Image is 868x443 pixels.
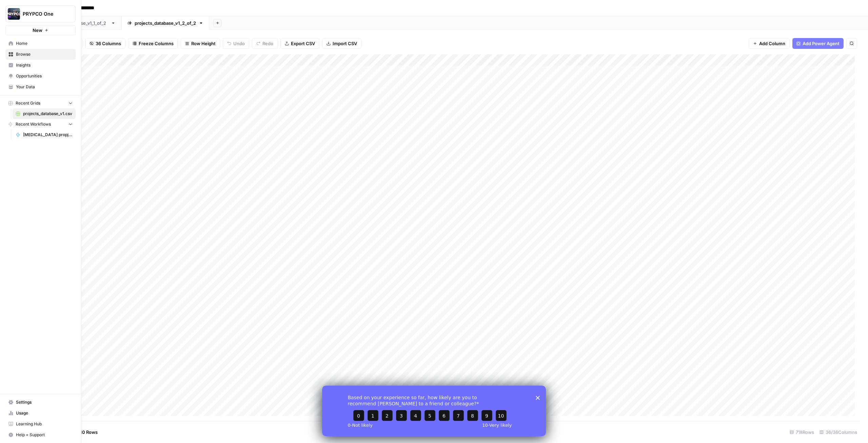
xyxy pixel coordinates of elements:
button: 36 Columns [85,38,125,49]
span: Recent Grids [16,100,40,106]
a: Home [5,38,76,49]
span: Redo [262,40,273,47]
div: 36/36 Columns [817,427,860,438]
span: Usage [16,410,73,416]
button: Import CSV [322,38,361,49]
span: Home [16,40,73,47]
button: Row Height [181,38,220,49]
span: Learning Hub [16,421,73,427]
span: 36 Columns [96,40,121,47]
button: Export CSV [280,38,319,49]
span: [MEDICAL_DATA] propjects enhancement [23,132,73,138]
span: Row Height [191,40,216,47]
button: New [5,25,76,35]
a: Settings [5,397,76,408]
span: Freeze Columns [139,40,174,47]
a: Browse [5,49,76,60]
a: Learning Hub [5,419,76,429]
span: Add Power Agent [803,40,840,47]
span: New [33,27,42,34]
button: Add Power Agent [792,38,844,49]
iframe: Survey from AirOps [322,386,546,436]
button: Undo [223,38,249,49]
button: Recent Workflows [5,119,76,129]
span: Export CSV [291,40,315,47]
div: 718 Rows [787,427,817,438]
button: Freeze Columns [128,38,178,49]
a: Insights [5,60,76,71]
span: Your Data [16,84,73,90]
span: Help + Support [16,432,73,438]
a: projects_database_v1_2_of_2 [121,16,209,30]
button: Workspace: PRYPCO One [5,5,76,22]
div: projects_database_v1_2_of_2 [135,20,196,26]
a: Usage [5,408,76,419]
span: Add Column [759,40,785,47]
a: Your Data [5,81,76,92]
button: Add Column [749,38,790,49]
span: Opportunities [16,73,73,79]
span: Add 10 Rows [71,429,98,436]
span: projects_database_v1.csv [23,111,73,117]
span: Insights [16,62,73,68]
span: Import CSV [333,40,357,47]
button: Help + Support [5,429,76,440]
button: Recent Grids [5,98,76,108]
a: [MEDICAL_DATA] propjects enhancement [13,129,76,140]
a: projects_database_v1.csv [13,108,76,119]
img: PRYPCO One Logo [8,8,20,20]
span: Undo [233,40,245,47]
button: Redo [252,38,278,49]
span: Browse [16,51,73,57]
span: Recent Workflows [16,121,51,127]
span: PRYPCO One [23,11,64,17]
a: Opportunities [5,71,76,81]
span: Settings [16,399,73,405]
